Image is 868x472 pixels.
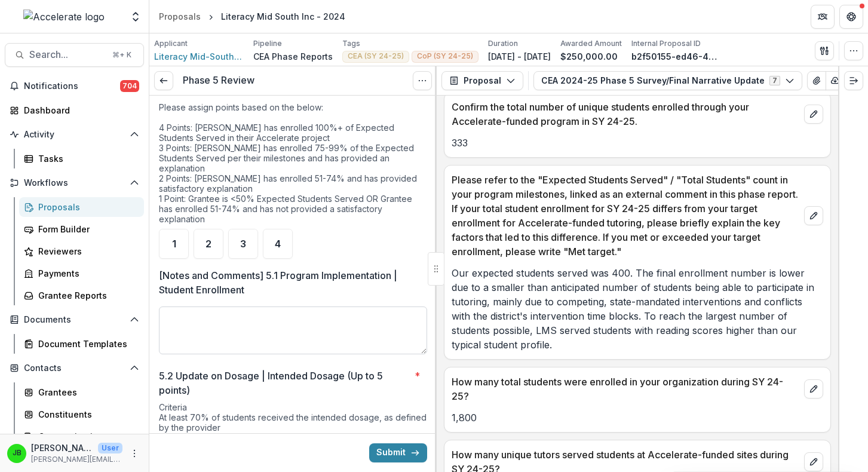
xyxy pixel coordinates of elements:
span: CoP (SY 24-25) [417,52,473,60]
button: Search... [5,43,144,67]
button: Open Workflows [5,173,144,192]
span: Activity [24,130,125,140]
a: Literacy Mid-South, Inc. [154,50,244,63]
a: Communications [19,427,144,446]
p: 1,800 [452,410,823,425]
div: Proposals [38,201,134,213]
div: Document Templates [38,338,134,350]
button: edit [804,206,823,225]
p: Confirm the total number of unique students enrolled through your Accelerate-funded program in SY... [452,100,799,128]
h3: Phase 5 Review [183,75,254,86]
span: 2 [206,239,211,249]
a: Proposals [19,197,144,217]
button: View Attached Files [807,71,826,90]
span: CEA (SY 24-25) [348,52,404,60]
div: Literacy Mid South Inc - 2024 [221,10,345,23]
p: $250,000.00 [560,50,618,63]
div: Grantee Reports [38,289,134,302]
span: 1 [172,239,176,249]
p: Applicant [154,38,188,49]
div: Please assign points based on the below: 4 Points: [PERSON_NAME] has enrolled 100%+ of Expected S... [159,102,427,229]
a: Tasks [19,149,144,168]
button: Open entity switcher [127,5,144,29]
span: Workflows [24,178,125,188]
button: Options [413,71,432,90]
button: Proposal [441,71,523,90]
p: 5.2 Update on Dosage | Intended Dosage (Up to 5 points) [159,369,410,397]
p: Awarded Amount [560,38,622,49]
div: Tasks [38,152,134,165]
a: Dashboard [5,100,144,120]
p: Tags [342,38,360,49]
nav: breadcrumb [154,8,350,25]
div: Communications [38,430,134,443]
p: [DATE] - [DATE] [488,50,551,63]
div: Dashboard [24,104,134,117]
p: Internal Proposal ID [631,38,701,49]
div: Constituents [38,408,134,421]
button: Partners [811,5,835,29]
button: More [127,446,142,461]
div: Proposals [159,10,201,23]
div: Grantees [38,386,134,399]
p: [Notes and Comments] 5.1 Program Implementation | Student Enrollment [159,268,420,297]
p: b2f50155-ed46-4ab9-8f96-1b07214987c8 [631,50,721,63]
p: [PERSON_NAME] [31,442,93,454]
button: edit [804,379,823,399]
button: Open Activity [5,125,144,144]
p: User [98,443,122,453]
p: How many total students were enrolled in your organization during SY 24-25? [452,375,799,403]
p: Pipeline [253,38,282,49]
span: Search... [29,49,105,60]
button: edit [804,452,823,471]
a: Document Templates [19,334,144,354]
p: Our expected students served was 400. The final enrollment number is lower due to a smaller than ... [452,266,823,352]
a: Payments [19,263,144,283]
a: Constituents [19,404,144,424]
button: Get Help [839,5,863,29]
img: Accelerate logo [23,10,105,24]
span: 704 [120,80,139,92]
div: Reviewers [38,245,134,258]
p: Duration [488,38,518,49]
button: Notifications704 [5,76,144,96]
p: CEA Phase Reports [253,50,333,63]
button: edit [804,105,823,124]
a: Form Builder [19,219,144,239]
button: Open Documents [5,310,144,329]
p: Please refer to the "Expected Students Served" / "Total Students" count in your program milestone... [452,173,799,259]
div: Jennifer Bronson [13,449,22,457]
span: Documents [24,315,125,325]
span: 4 [275,239,281,249]
button: Submit [369,443,427,462]
span: 3 [240,239,246,249]
a: Grantees [19,382,144,402]
button: Expand right [844,71,863,90]
button: Open Contacts [5,358,144,378]
a: Grantee Reports [19,286,144,305]
div: ⌘ + K [110,48,134,62]
a: Proposals [154,8,206,25]
div: Form Builder [38,223,134,235]
button: CEA 2024-25 Phase 5 Survey/Final Narrative Update7 [533,71,802,90]
span: Notifications [24,81,120,91]
p: 333 [452,136,823,150]
div: Payments [38,267,134,280]
span: Contacts [24,363,125,373]
p: [PERSON_NAME][EMAIL_ADDRESS][PERSON_NAME][DOMAIN_NAME] [31,454,122,465]
a: Reviewers [19,241,144,261]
